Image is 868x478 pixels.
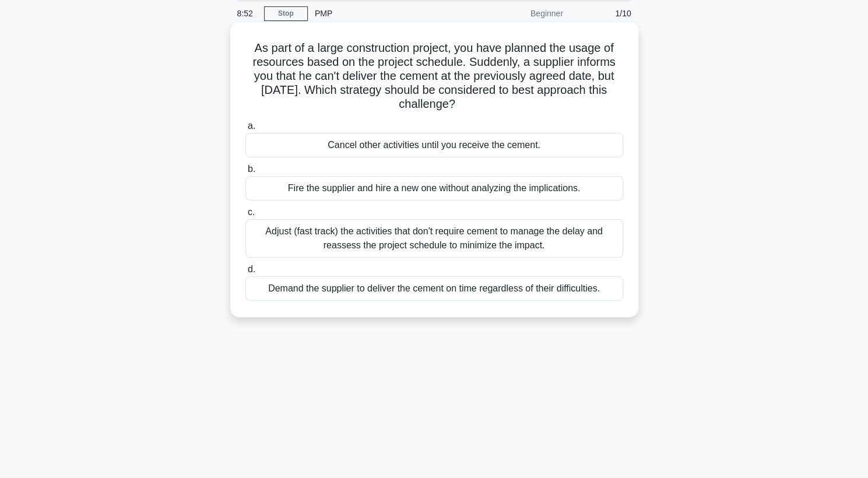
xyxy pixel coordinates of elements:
[248,264,255,274] span: d.
[248,121,255,131] span: a.
[245,133,623,157] div: Cancel other activities until you receive the cement.
[248,164,255,174] span: b.
[308,2,468,25] div: PMP
[248,207,255,217] span: c.
[245,219,623,258] div: Adjust (fast track) the activities that don't require cement to manage the delay and reassess the...
[570,2,638,25] div: 1/10
[245,176,623,201] div: Fire the supplier and hire a new one without analyzing the implications.
[245,276,623,301] div: Demand the supplier to deliver the cement on time regardless of their difficulties.
[264,6,308,21] a: Stop
[244,41,624,112] h5: As part of a large construction project, you have planned the usage of resources based on the pro...
[468,2,570,25] div: Beginner
[230,2,264,25] div: 8:52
